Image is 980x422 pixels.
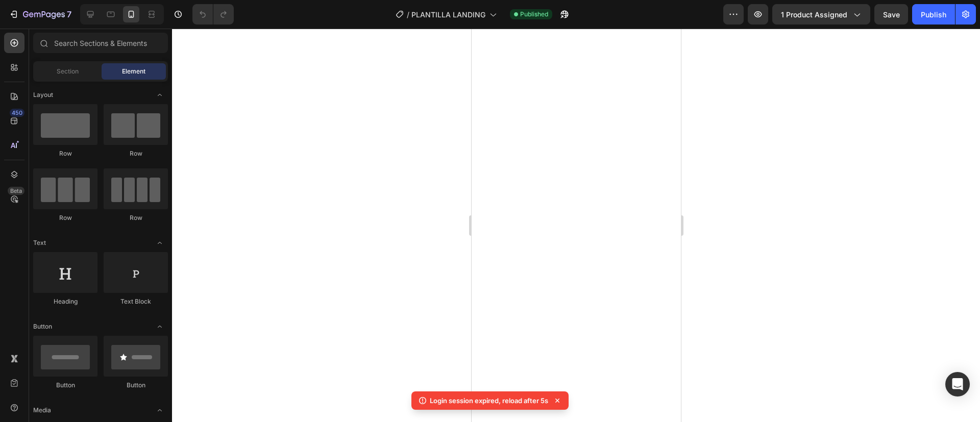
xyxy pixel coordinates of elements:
[152,235,168,251] span: Toggle open
[8,187,24,195] div: Beta
[472,29,681,422] iframe: Design area
[430,395,548,406] p: Login session expired, reload after 5s
[33,33,168,53] input: Search Sections & Elements
[945,372,970,396] div: Open Intercom Messenger
[772,4,870,24] button: 1 product assigned
[33,297,97,306] div: Heading
[104,297,168,306] div: Text Block
[33,213,97,222] div: Row
[874,4,908,24] button: Save
[57,67,79,76] span: Section
[411,9,485,20] span: PLANTILLA LANDING
[921,9,946,20] div: Publish
[10,109,24,117] div: 450
[520,10,548,19] span: Published
[152,318,168,335] span: Toggle open
[33,238,46,247] span: Text
[33,322,52,331] span: Button
[122,67,145,76] span: Element
[104,381,168,390] div: Button
[152,402,168,418] span: Toggle open
[104,213,168,222] div: Row
[781,9,847,20] span: 1 product assigned
[33,381,97,390] div: Button
[33,149,97,158] div: Row
[33,406,51,415] span: Media
[33,90,53,100] span: Layout
[883,10,900,19] span: Save
[104,149,168,158] div: Row
[407,9,409,20] span: /
[192,4,234,24] div: Undo/Redo
[912,4,955,24] button: Publish
[152,87,168,103] span: Toggle open
[4,4,76,24] button: 7
[67,8,71,20] p: 7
